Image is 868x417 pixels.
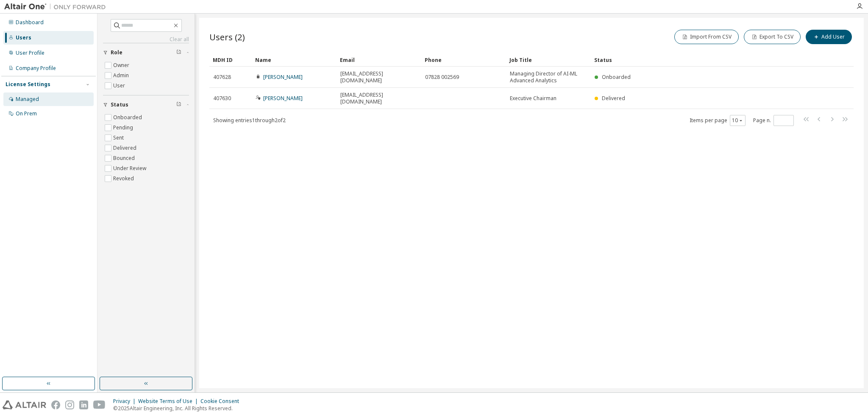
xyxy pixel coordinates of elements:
[65,400,74,409] img: instagram.svg
[16,96,39,103] div: Managed
[93,400,106,409] img: youtube.svg
[602,95,625,102] span: Delivered
[103,95,189,114] button: Status
[113,163,148,174] label: Under Review
[4,3,110,11] img: Altair One
[213,95,231,102] span: 407630
[209,31,245,43] span: Users (2)
[138,398,200,405] div: Website Terms of Use
[176,49,181,56] span: Clear filter
[510,95,556,102] span: Executive Chairman
[113,123,135,133] label: Pending
[213,53,248,67] div: MDH ID
[113,153,136,163] label: Bounced
[602,73,631,81] span: Onboarded
[113,398,138,405] div: Privacy
[594,53,810,67] div: Status
[255,53,333,67] div: Name
[111,49,122,56] span: Role
[425,74,459,81] span: 07828 002569
[6,81,50,88] div: License Settings
[113,70,131,81] label: Admin
[213,74,231,81] span: 407628
[674,30,739,44] button: Import From CSV
[200,398,244,405] div: Cookie Consent
[340,70,417,84] span: [EMAIL_ADDRESS][DOMAIN_NAME]
[16,19,44,26] div: Dashboard
[340,92,417,105] span: [EMAIL_ADDRESS][DOMAIN_NAME]
[16,50,45,56] div: User Profile
[103,36,189,43] a: Clear all
[113,133,125,143] label: Sent
[340,53,418,67] div: Email
[113,112,144,123] label: Onboarded
[176,101,181,108] span: Clear filter
[510,70,587,84] span: Managing Director of AI-ML Advanced Analytics
[263,95,303,102] a: [PERSON_NAME]
[16,34,31,41] div: Users
[79,400,88,409] img: linkedin.svg
[753,115,794,126] span: Page n.
[51,400,60,409] img: facebook.svg
[16,110,37,117] div: On Prem
[113,81,127,91] label: User
[113,405,244,412] p: © 2025 Altair Engineering, Inc. All Rights Reserved.
[113,174,136,184] label: Revoked
[16,65,56,72] div: Company Profile
[103,43,189,62] button: Role
[263,73,303,81] a: [PERSON_NAME]
[111,101,128,108] span: Status
[425,53,503,67] div: Phone
[113,60,131,70] label: Owner
[806,30,852,44] button: Add User
[732,117,743,124] button: 10
[3,400,46,409] img: altair_logo.svg
[509,53,587,67] div: Job Title
[690,115,746,126] span: Items per page
[213,117,286,124] span: Showing entries 1 through 2 of 2
[113,143,138,153] label: Delivered
[744,30,801,44] button: Export To CSV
